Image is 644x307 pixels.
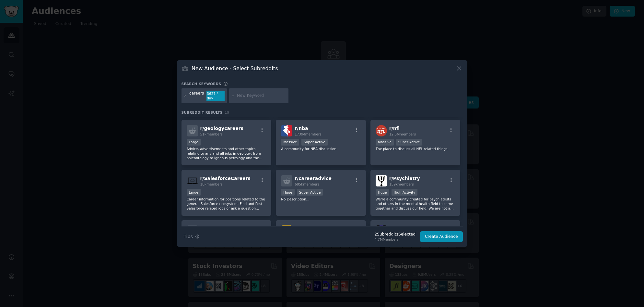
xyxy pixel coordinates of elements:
input: New Keyword [237,93,286,99]
span: 685k members [295,182,319,186]
div: Super Active [297,189,323,196]
span: r/ Psychiatry [389,176,420,181]
div: Super Active [396,139,422,146]
span: r/ SalesforceCareers [200,176,251,181]
span: Subreddit Results [181,110,223,115]
div: Super Active [301,139,328,146]
div: Large [187,139,201,146]
span: 51k members [200,132,223,136]
span: 12.5M members [389,132,416,136]
span: r/ nfl [389,126,400,131]
p: No Description... [281,197,361,201]
p: A community for NBA discussion. [281,147,361,151]
img: Psychiatry [376,175,387,186]
div: Huge [281,189,295,196]
p: Advice, advertisements and other topics relating to any and all jobs in geology; from paleontolog... [187,147,266,160]
p: Career information for positions related to the general Salesforce ecosystem. Find and Post Sales... [187,197,266,211]
button: Create Audience [420,231,463,242]
img: nfl [376,125,387,136]
span: 17.0M members [295,132,321,136]
span: r/ careeradvice [295,176,332,181]
div: Huge [376,189,389,196]
p: The place to discuss all NFL related things [376,147,455,151]
span: r/ geologycareers [200,126,244,131]
div: High Activity [392,189,418,196]
button: Tips [181,231,202,242]
div: Massive [376,139,394,146]
img: SalesforceCareers [187,175,198,186]
span: 159k members [389,182,414,186]
p: We're a community created for psychiatrists and others in the mental health field to come togethe... [376,197,455,211]
div: careers [189,91,204,101]
h3: New Audience - Select Subreddits [192,65,278,72]
div: 2 Subreddit s Selected [374,232,416,237]
img: nba [281,125,292,136]
img: techjobs [281,225,292,237]
div: 3627 / day [206,91,225,101]
div: 4.7M Members [374,237,416,242]
div: Large [187,189,201,196]
img: astrologyreadings [376,225,387,237]
span: Tips [184,233,193,240]
span: 18k members [200,182,223,186]
div: Massive [281,139,299,146]
h3: Search keywords [181,82,221,86]
span: 19 [225,110,229,114]
span: r/ nba [295,126,308,131]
